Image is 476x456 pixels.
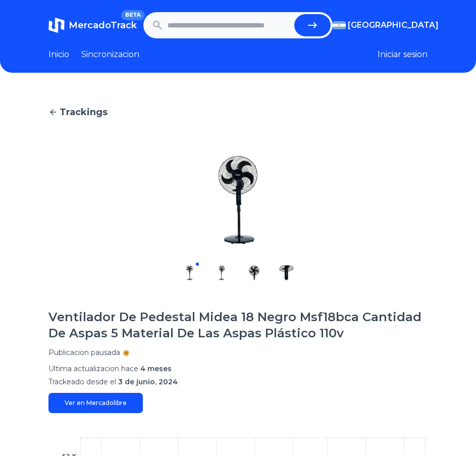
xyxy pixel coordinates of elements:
img: Ventilador De Pedestal Midea 18 Negro Msf18bca Cantidad De Aspas 5 Material De Las Aspas Plástico... [182,265,198,281]
img: MercadoTrack [48,17,65,33]
h1: Ventilador De Pedestal Midea 18 Negro Msf18bca Cantidad De Aspas 5 Material De Las Aspas Plástico... [48,309,428,341]
img: Argentina [333,21,346,29]
span: 3 de junio, 2024 [118,377,178,386]
span: 4 meses [140,364,172,373]
a: Sincronizacion [81,48,139,61]
span: [GEOGRAPHIC_DATA] [348,19,439,31]
a: Trackings [48,105,428,119]
button: [GEOGRAPHIC_DATA] [333,19,428,31]
span: Trackeado desde el [48,377,116,386]
a: Inicio [48,48,69,61]
p: Publicacion pausada [48,347,120,358]
span: MercadoTrack [69,20,137,31]
a: MercadoTrackBETA [48,17,137,33]
span: Ultima actualizacion hace [48,364,138,373]
img: Ventilador De Pedestal Midea 18 Negro Msf18bca Cantidad De Aspas 5 Material De Las Aspas Plástico... [214,265,230,281]
span: Trackings [60,105,108,119]
a: Ver en Mercadolibre [48,393,143,413]
span: BETA [121,10,145,20]
img: Ventilador De Pedestal Midea 18 Negro Msf18bca Cantidad De Aspas 5 Material De Las Aspas Plástico... [279,265,295,281]
img: Ventilador De Pedestal Midea 18 Negro Msf18bca Cantidad De Aspas 5 Material De Las Aspas Plástico... [246,265,262,281]
button: Iniciar sesion [378,48,428,61]
img: Ventilador De Pedestal Midea 18 Negro Msf18bca Cantidad De Aspas 5 Material De Las Aspas Plástico... [141,151,335,248]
